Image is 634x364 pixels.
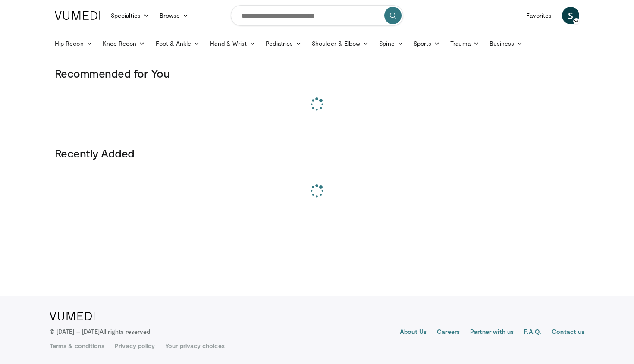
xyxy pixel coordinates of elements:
[115,342,155,350] a: Privacy policy
[100,328,150,335] span: All rights reserved
[445,35,484,52] a: Trauma
[205,35,261,52] a: Hand & Wrist
[50,35,97,52] a: Hip Recon
[521,7,557,24] a: Favorites
[50,312,95,320] img: VuMedi Logo
[151,35,205,52] a: Foot & Ankle
[55,66,579,80] h3: Recommended for You
[562,7,579,24] a: S
[231,5,403,26] input: Search topics, interventions
[55,11,100,20] img: VuMedi Logo
[106,7,154,24] a: Specialties
[470,327,514,338] a: Partner with us
[97,35,151,52] a: Knee Recon
[484,35,528,52] a: Business
[154,7,194,24] a: Browse
[55,146,579,160] h3: Recently Added
[437,327,460,338] a: Careers
[50,327,151,336] p: © [DATE] – [DATE]
[374,35,408,52] a: Spine
[261,35,307,52] a: Pediatrics
[50,342,104,350] a: Terms & conditions
[307,35,374,52] a: Shoulder & Elbow
[552,327,584,338] a: Contact us
[165,342,224,350] a: Your privacy choices
[400,327,427,338] a: About Us
[408,35,446,52] a: Sports
[524,327,541,338] a: F.A.Q.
